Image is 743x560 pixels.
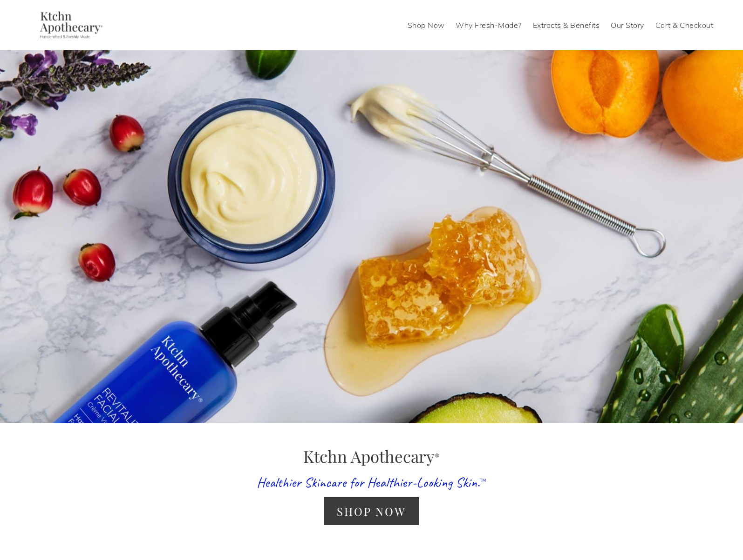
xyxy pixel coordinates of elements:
[324,497,419,525] a: Shop Now
[408,18,445,33] a: Shop Now
[533,18,600,33] a: Extracts & Benefits
[456,18,522,33] a: Why Fresh-Made?
[435,452,439,461] sup: ®
[655,18,714,33] a: Cart & Checkout
[303,445,439,467] span: Ktchn Apothecary
[257,473,480,491] span: Healthier Skincare for Healthier-Looking Skin.
[30,11,109,39] img: Ktchn Apothecary
[480,476,486,486] sup: ™
[611,18,644,33] a: Our Story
